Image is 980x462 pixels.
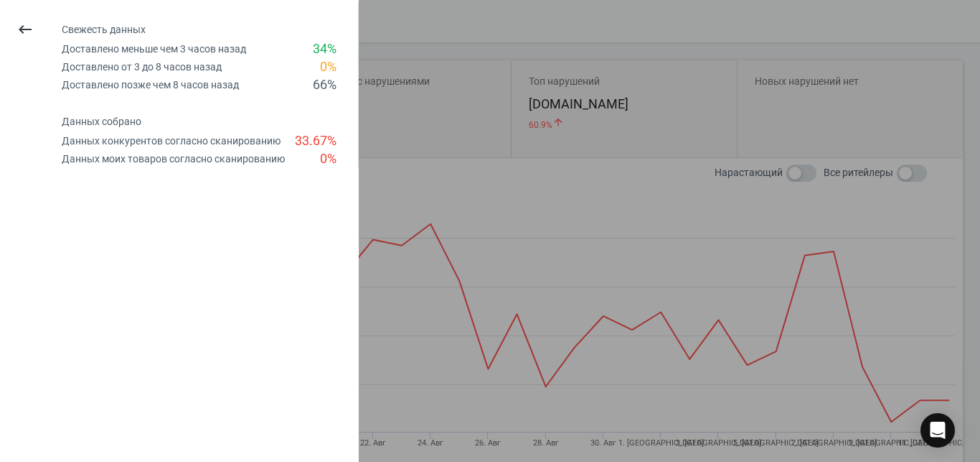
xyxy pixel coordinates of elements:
[62,116,358,128] h4: Данных собрано
[9,13,42,47] button: keyboard_backspace
[920,413,955,448] div: Open Intercom Messenger
[62,60,222,74] div: Доставлено от 3 до 8 часов назад
[17,21,34,38] i: keyboard_backspace
[62,42,246,56] div: Доставлено меньше чем 3 часов назад
[62,78,239,92] div: Доставлено позже чем 8 часов назад
[320,58,336,76] div: 0 %
[62,24,358,36] h4: Свежесть данных
[62,134,281,148] div: Данных конкурентов согласно сканированию
[313,40,336,58] div: 34 %
[320,150,336,168] div: 0 %
[295,132,336,150] div: 33.67 %
[313,76,336,94] div: 66 %
[62,152,285,166] div: Данных моих товаров согласно сканированию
